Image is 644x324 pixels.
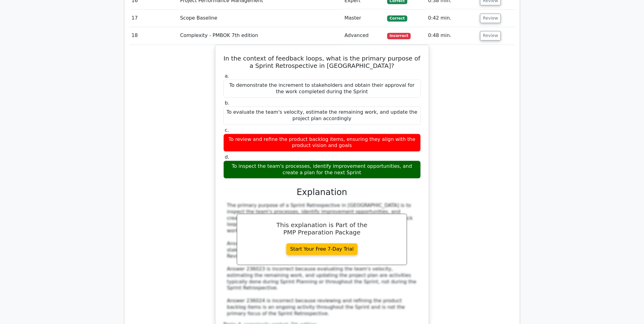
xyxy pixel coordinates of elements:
span: Correct [387,16,407,22]
div: To evaluate the team's velocity, estimate the remaining work, and update the project plan accordi... [223,107,421,125]
td: Master [342,10,385,27]
td: Scope Baseline [178,10,342,27]
td: 18 [129,27,178,45]
td: Complexity - PMBOK 7th edition [178,27,342,45]
span: d. [225,154,230,160]
span: b. [225,100,230,106]
td: 0:48 min. [426,27,478,45]
div: To review and refine the product backlog items, ensuring they align with the product vision and g... [223,134,421,152]
span: a. [225,73,230,79]
div: To demonstrate the increment to stakeholders and obtain their approval for the work completed dur... [223,80,421,98]
div: The primary purpose of a Sprint Retrospective in [GEOGRAPHIC_DATA] is to inspect the team's proce... [227,203,417,317]
button: Review [480,31,501,41]
td: Advanced [342,27,385,45]
span: c. [225,127,229,133]
td: 0:42 min. [426,10,478,27]
h3: Explanation [227,187,417,198]
span: Incorrect [387,33,411,39]
td: 17 [129,10,178,27]
div: To inspect the team's processes, identify improvement opportunities, and create a plan for the ne... [223,161,421,179]
h5: In the context of feedback loops, what is the primary purpose of a Sprint Retrospective in [GEOGR... [223,55,421,70]
button: Review [480,14,501,23]
a: Start Your Free 7-Day Trial [286,244,358,255]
